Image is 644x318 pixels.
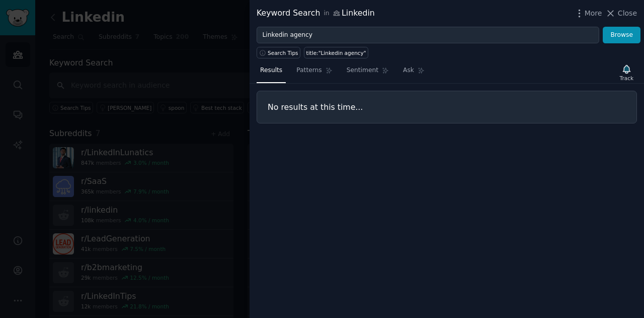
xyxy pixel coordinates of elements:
a: Patterns [293,62,336,83]
span: Close [618,8,637,19]
a: Results [257,62,286,83]
a: Ask [399,62,428,83]
span: More [585,8,602,19]
input: Try a keyword related to your business [257,27,599,44]
span: Sentiment [347,66,378,75]
div: Track [620,75,633,82]
button: Track [616,62,637,83]
span: Ask [403,66,414,75]
h3: No results at this time... [268,102,626,112]
span: Results [260,66,282,75]
span: in [324,9,329,18]
button: Browse [603,27,640,44]
button: Close [605,8,637,19]
div: title:"Linkedin agency" [306,49,366,56]
button: Search Tips [257,47,300,58]
a: Sentiment [343,62,392,83]
span: Search Tips [268,49,298,56]
a: title:"Linkedin agency" [304,47,368,58]
div: Keyword Search Linkedin [257,7,375,20]
button: More [574,8,602,19]
span: Patterns [296,66,321,75]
